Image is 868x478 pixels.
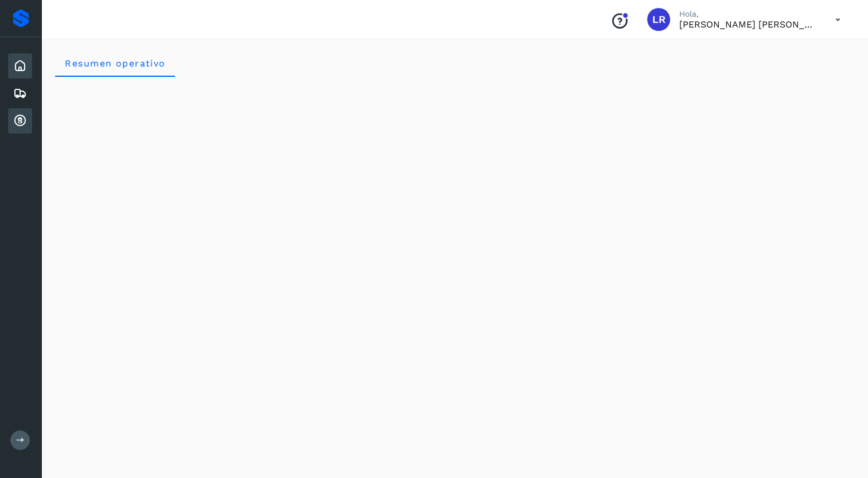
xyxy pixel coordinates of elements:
p: LAURA RIVERA VELAZQUEZ [679,19,817,30]
div: Cuentas por cobrar [8,108,32,134]
div: Embarques [8,81,32,106]
div: Inicio [8,53,32,79]
span: Resumen operativo [64,58,166,69]
p: Hola, [679,9,817,19]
